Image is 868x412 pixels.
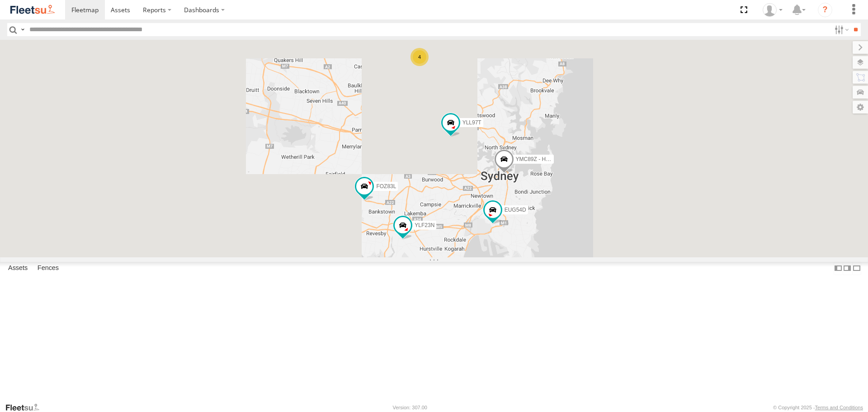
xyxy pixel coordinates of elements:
span: YLL97T [462,120,481,126]
div: Version: 307.00 [393,405,427,410]
i: ? [818,3,832,17]
label: Dock Summary Table to the Right [843,262,852,275]
a: Visit our Website [5,403,47,412]
label: Assets [4,262,32,275]
label: Fences [33,262,63,275]
img: fleetsu-logo-horizontal.svg [9,4,56,16]
label: Search Query [19,23,26,36]
div: © Copyright 2025 - [773,405,863,410]
label: Dock Summary Table to the Left [834,262,843,275]
label: Map Settings [853,101,868,114]
span: EUG54D [505,207,526,213]
label: Hide Summary Table [852,262,861,275]
span: YLF23N [415,223,434,229]
span: YMC89Z - HiAce [516,156,557,162]
div: 4 [410,48,429,66]
div: Piers Hill [759,3,786,17]
span: FOZ83L [376,183,396,189]
a: Terms and Conditions [815,405,863,410]
label: Search Filter Options [831,23,850,36]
